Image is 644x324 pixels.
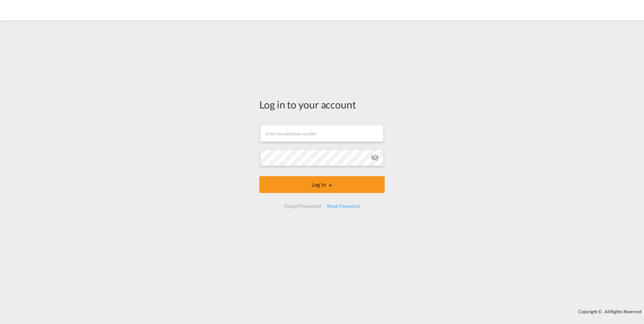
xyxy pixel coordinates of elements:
div: Reset Password [324,200,362,212]
div: Forgot Password? [282,200,324,212]
md-icon: icon-eye-off [371,154,379,162]
div: Log in to your account [259,97,385,111]
button: LOGIN [259,176,385,193]
input: Enter email/phone number [260,125,384,142]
